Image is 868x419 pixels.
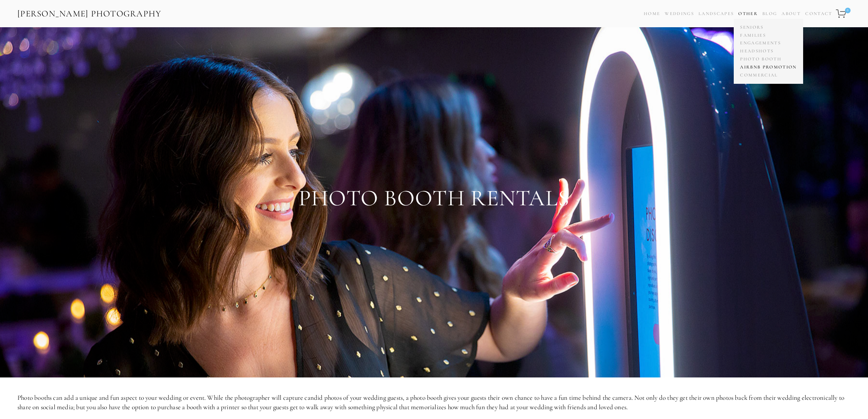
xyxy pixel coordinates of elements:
[738,11,758,16] a: Other
[699,11,734,16] a: Landscapes
[738,71,798,79] a: Commercial
[835,5,851,22] a: 0 items in cart
[738,39,798,47] a: Engagements
[17,393,851,412] p: Photo booths can add a unique and fun aspect to your wedding or event. While the photographer wil...
[738,23,798,31] a: Seniors
[738,63,798,71] a: Airbnb Promotion
[738,55,798,63] a: Photo Booth
[805,9,832,19] a: Contact
[17,186,851,211] h1: Photo Booth Rentals
[665,11,694,16] a: Weddings
[762,9,777,19] a: Blog
[17,6,162,22] a: [PERSON_NAME] Photography
[738,31,798,39] a: Families
[845,8,851,13] span: 0
[738,47,798,55] a: Headshots
[782,9,801,19] a: About
[644,9,660,19] a: Home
